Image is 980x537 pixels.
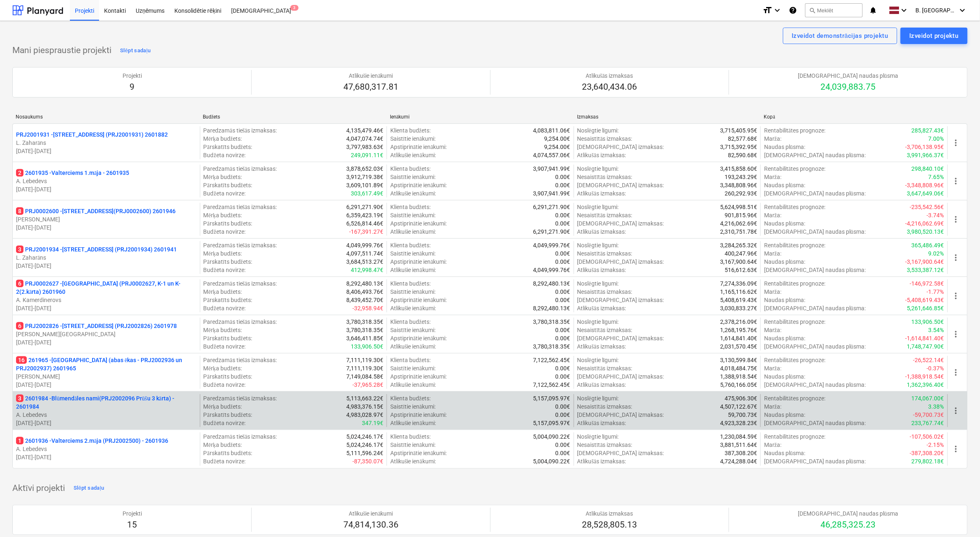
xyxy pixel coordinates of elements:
p: 5,408,619.43€ [720,296,757,304]
p: -3.74% [927,211,944,219]
p: Noslēgtie līgumi : [577,279,619,288]
p: 260,292.93€ [725,189,757,198]
div: Izveidot demonstrācijas projektu [792,30,888,41]
p: 4,049,999.76€ [346,241,383,249]
p: Saistītie ienākumi : [390,364,436,372]
p: 8,439,452.70€ [346,296,383,304]
p: 412,998.47€ [351,266,383,274]
p: -146,972.58€ [910,279,944,288]
span: more_vert [951,214,961,224]
span: 16 [16,356,27,364]
div: 6PRJ2002826 -[STREET_ADDRESS] (PRJ2002826) 2601978[PERSON_NAME][GEOGRAPHIC_DATA][DATE]-[DATE] [16,322,197,346]
p: 3,980,520.13€ [907,228,944,236]
p: Atlikušās izmaksas : [577,342,626,351]
p: 9,254.00€ [544,143,570,151]
p: [DEMOGRAPHIC_DATA] izmaksas : [577,181,664,189]
p: 3,609,101.89€ [346,181,383,189]
p: -3,706,138.95€ [906,143,944,151]
p: Klienta budžets : [390,165,431,173]
p: Atlikušās izmaksas : [577,228,626,236]
p: -235,542.56€ [910,203,944,211]
p: 3,907,941.99€ [533,165,570,173]
button: Izveidot demonstrācijas projektu [783,28,897,44]
p: -0.37% [927,364,944,372]
p: Apstiprinātie ienākumi : [390,334,447,342]
p: [DEMOGRAPHIC_DATA] izmaksas : [577,219,664,228]
span: 3 [290,5,299,11]
p: Klienta budžets : [390,279,431,288]
span: more_vert [951,291,961,301]
span: B. [GEOGRAPHIC_DATA] [916,7,957,14]
span: 3 [16,395,23,402]
div: 6PRJ0002627 -[GEOGRAPHIC_DATA] (PRJ0002627, K-1 un K-2(2.kārta) 2601960A. Kamerdinerovs[DATE]-[DATE] [16,279,197,312]
p: 3,780,318.35€ [533,318,570,326]
p: Marža : [764,364,781,372]
p: 3,684,513.27€ [346,258,383,266]
p: Naudas plūsma : [764,143,805,151]
p: Pārskatīts budžets : [204,219,252,228]
p: Atlikušās izmaksas : [577,151,626,159]
p: Atlikušie ienākumi : [390,189,436,198]
p: -32,958.94€ [352,304,383,312]
p: 7,111,119.30€ [346,356,383,364]
span: more_vert [951,329,961,339]
span: more_vert [951,406,961,416]
p: 8,292,480.13€ [533,304,570,312]
p: PRJ2001931 - [STREET_ADDRESS] (PRJ2001931) 2601882 [16,130,168,139]
p: Nesaistītās izmaksas : [577,288,632,296]
p: 2601984 - Blūmendāles nami(PRJ2002096 Prūšu 3 kārta) - 2601984 [16,394,197,411]
p: 4,049,999.76€ [533,266,570,274]
p: -1.77% [927,288,944,296]
p: Apstiprinātie ienākumi : [390,181,447,189]
p: A. Lebedevs [16,445,197,453]
p: 6,359,423.19€ [346,211,383,219]
p: 0.00€ [556,181,570,189]
i: notifications [869,5,878,15]
p: 298,840.10€ [912,165,944,173]
p: Noslēgtie līgumi : [577,318,619,326]
p: 3,415,858.60€ [720,165,757,173]
p: 7,122,562.45€ [533,356,570,364]
p: 0.00€ [556,334,570,342]
p: Marža : [764,173,781,181]
p: Pārskatīts budžets : [204,334,252,342]
p: Rentabilitātes prognoze : [764,241,825,249]
p: Marža : [764,211,781,219]
p: 1,614,841.40€ [720,334,757,342]
p: Marža : [764,288,781,296]
p: 1,165,116.62€ [720,288,757,296]
p: [DATE] - [DATE] [16,304,197,312]
p: Rentabilitātes prognoze : [764,318,825,326]
p: Klienta budžets : [390,318,431,326]
p: 0.00€ [556,173,570,181]
span: more_vert [951,176,961,186]
p: Nesaistītās izmaksas : [577,135,632,143]
p: [DATE] - [DATE] [16,185,197,193]
p: Klienta budžets : [390,241,431,249]
p: 0.00€ [556,249,570,258]
i: Zināšanu pamats [789,5,797,15]
p: A. Lebedevs [16,411,197,419]
p: Budžeta novirze : [204,304,246,312]
p: 6,291,271.90€ [533,228,570,236]
p: PRJ0002600 - [STREET_ADDRESS](PRJ0002600) 2601946 [16,207,176,215]
div: Budžets [203,114,383,120]
p: 4,047,074.74€ [346,135,383,143]
p: 4,216,062.69€ [720,219,757,228]
p: 4,083,811.06€ [533,126,570,135]
p: Naudas plūsma : [764,181,805,189]
p: 47,680,317.81 [343,81,398,93]
p: Atlikušās izmaksas [582,72,637,80]
span: 1 [16,437,23,444]
p: Naudas plūsma : [764,258,805,266]
p: Atlikušie ienākumi : [390,266,436,274]
p: 4,097,511.74€ [346,249,383,258]
p: Paredzamās tiešās izmaksas : [204,203,277,211]
p: Saistītie ienākumi : [390,173,436,181]
span: 2 [16,169,23,177]
p: Atlikušās izmaksas : [577,266,626,274]
div: 8PRJ0002600 -[STREET_ADDRESS](PRJ0002600) 2601946[PERSON_NAME][DATE]-[DATE] [16,207,197,232]
div: Ienākumi [390,114,570,120]
p: 3,797,983.63€ [346,143,383,151]
i: keyboard_arrow_down [772,5,782,15]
